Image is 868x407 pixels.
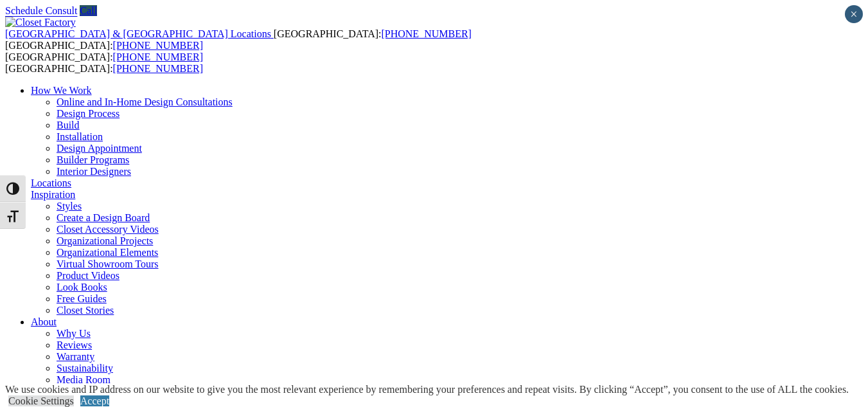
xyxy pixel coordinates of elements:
[57,143,142,154] a: Design Appointment
[80,5,97,16] a: Call
[57,224,159,235] a: Closet Accessory Videos
[57,154,129,165] a: Builder Programs
[80,395,109,406] a: Accept
[381,28,471,39] a: [PHONE_NUMBER]
[57,120,80,131] a: Build
[57,258,159,269] a: Virtual Showroom Tours
[57,282,107,293] a: Look Books
[57,96,233,107] a: Online and In-Home Design Consultations
[31,85,92,96] a: How We Work
[57,247,158,258] a: Organizational Elements
[57,328,91,339] a: Why Us
[5,17,76,28] img: Closet Factory
[57,293,107,304] a: Free Guides
[31,316,57,327] a: About
[57,339,92,350] a: Reviews
[57,374,111,385] a: Media Room
[31,189,75,200] a: Inspiration
[845,5,863,23] button: Close
[57,166,131,177] a: Interior Designers
[57,212,150,223] a: Create a Design Board
[57,351,94,362] a: Warranty
[57,108,120,119] a: Design Process
[5,28,472,51] span: [GEOGRAPHIC_DATA]: [GEOGRAPHIC_DATA]:
[113,51,203,62] a: [PHONE_NUMBER]
[57,131,103,142] a: Installation
[5,28,274,39] a: [GEOGRAPHIC_DATA] & [GEOGRAPHIC_DATA] Locations
[57,235,153,246] a: Organizational Projects
[31,177,71,188] a: Locations
[57,201,82,212] a: Styles
[5,51,203,74] span: [GEOGRAPHIC_DATA]: [GEOGRAPHIC_DATA]:
[113,40,203,51] a: [PHONE_NUMBER]
[113,63,203,74] a: [PHONE_NUMBER]
[8,395,74,406] a: Cookie Settings
[5,28,271,39] span: [GEOGRAPHIC_DATA] & [GEOGRAPHIC_DATA] Locations
[57,305,114,316] a: Closet Stories
[5,5,77,16] a: Schedule Consult
[57,363,113,374] a: Sustainability
[5,384,849,395] div: We use cookies and IP address on our website to give you the most relevant experience by remember...
[57,270,120,281] a: Product Videos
